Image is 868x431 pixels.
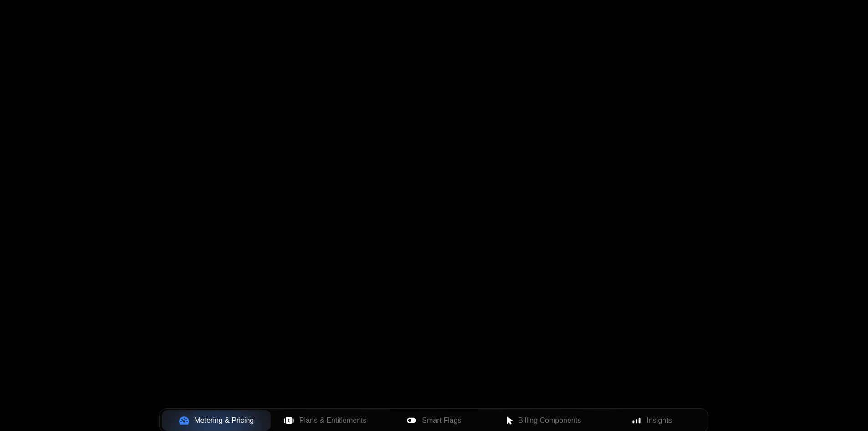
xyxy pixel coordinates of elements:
[271,410,380,431] button: Plans & Entitlements
[195,415,254,426] span: Metering & Pricing
[488,410,597,431] button: Billing Components
[597,410,706,431] button: Insights
[162,410,271,431] button: Metering & Pricing
[299,415,367,426] span: Plans & Entitlements
[518,415,581,426] span: Billing Components
[422,415,461,426] span: Smart Flags
[380,410,488,431] button: Smart Flags
[647,415,672,426] span: Insights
